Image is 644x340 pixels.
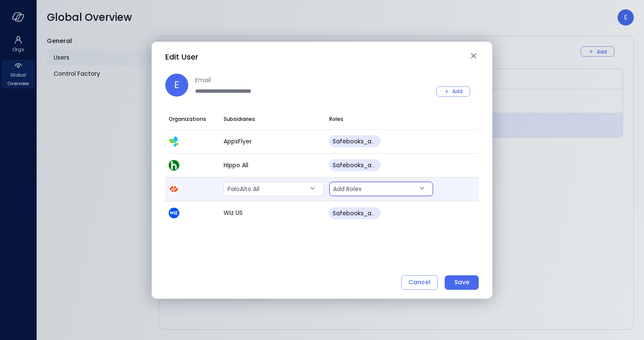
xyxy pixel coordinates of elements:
p: AppsFlyer [224,137,322,146]
p: Add Roles [333,185,362,194]
div: AppsFlyer [169,136,217,147]
p: Hippo All [224,161,322,170]
div: Cancel [408,277,431,288]
span: Organizations [169,115,206,123]
div: safebooks_admin [329,135,380,147]
span: Edit User [165,51,198,62]
span: Subsidiaries [224,115,255,123]
div: Hippo [169,160,217,171]
p: E [174,78,179,92]
div: Add [452,87,463,96]
div: PaloAlto [169,184,217,194]
p: PaloAlto All [227,185,259,194]
div: safebooks_admin [329,207,380,219]
div: Wiz [169,208,217,218]
div: Save [454,277,469,288]
button: Save [445,275,479,290]
button: Add [436,86,470,97]
div: safebooks_admin [329,159,380,171]
span: safebooks_admin [333,209,387,217]
img: hs4uxyqbml240cwf4com [169,184,179,194]
img: cfcvbyzhwvtbhao628kj [169,208,179,218]
p: Wiz US [224,209,322,217]
span: safebooks_admin [333,161,387,169]
span: Roles [329,115,343,123]
label: Email [195,75,323,85]
img: ynjrjpaiymlkbkxtflmu [169,160,179,171]
img: zbmm8o9awxf8yv3ehdzf [169,136,179,147]
span: safebooks_admin [333,137,387,146]
button: Cancel [401,275,438,290]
